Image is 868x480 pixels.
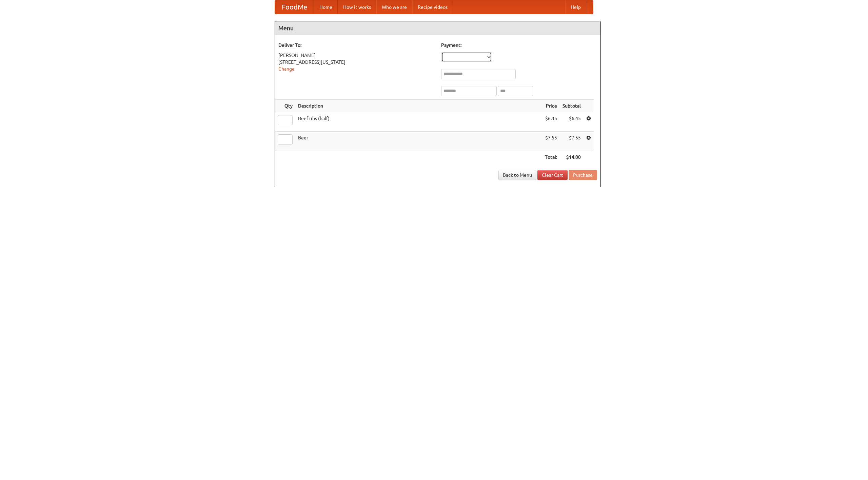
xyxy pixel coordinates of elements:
[295,100,542,112] th: Description
[278,59,434,65] div: [STREET_ADDRESS][US_STATE]
[314,0,338,14] a: Home
[569,170,597,180] button: Purchase
[295,132,542,151] td: Beer
[412,0,453,14] a: Recipe videos
[278,52,434,59] div: [PERSON_NAME]
[537,170,568,180] a: Clear Cart
[560,100,584,112] th: Subtotal
[542,132,560,151] td: $7.55
[278,42,434,49] h5: Deliver To:
[560,112,584,132] td: $6.45
[498,170,536,180] a: Back to Menu
[275,100,295,112] th: Qty
[295,112,542,132] td: Beef ribs (half)
[560,132,584,151] td: $7.55
[542,112,560,132] td: $6.45
[441,42,597,49] h5: Payment:
[278,66,295,72] a: Change
[542,151,560,164] th: Total:
[275,0,314,14] a: FoodMe
[560,151,584,164] th: $14.00
[338,0,376,14] a: How it works
[565,0,586,14] a: Help
[542,100,560,112] th: Price
[376,0,412,14] a: Who we are
[275,21,600,35] h4: Menu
